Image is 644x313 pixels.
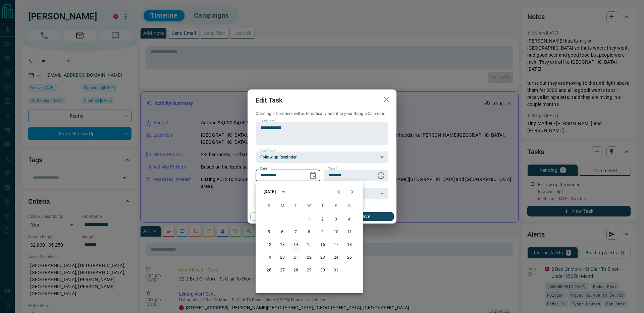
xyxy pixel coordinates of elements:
span: Sunday [263,199,275,213]
button: Previous month [332,185,345,198]
p: Creating a task here will automatically add it to your Google Calendar. [256,111,388,117]
button: 6 [276,226,288,238]
button: 29 [303,264,315,276]
div: [DATE] [264,189,276,195]
button: 14 [290,239,302,251]
label: Task Note [260,119,274,123]
button: 27 [276,264,288,276]
button: 7 [290,226,302,238]
button: 31 [330,264,342,276]
label: Task Type [260,148,276,153]
button: 2 [317,213,329,226]
button: 23 [317,252,329,264]
button: 12 [263,239,275,251]
button: 20 [276,252,288,264]
button: 17 [330,239,342,251]
span: Tuesday [290,199,302,213]
button: 5 [263,226,275,238]
button: 3 [330,213,342,226]
span: Friday [330,199,342,213]
button: 18 [343,239,356,251]
button: 28 [290,264,302,276]
label: Time [328,167,337,171]
button: 25 [343,252,356,264]
h2: Edit Task [248,89,290,111]
button: Choose date, selected date is Sep 15, 2025 [306,169,320,182]
button: 1 [303,213,315,226]
div: Follow up Reminder [256,151,388,163]
span: Monday [276,199,288,213]
span: Thursday [317,199,329,213]
button: 22 [303,252,315,264]
button: calendar view is open, switch to year view [278,186,289,197]
label: Date [260,167,269,171]
button: Cancel [250,212,308,221]
button: 11 [343,226,356,238]
button: 30 [317,264,329,276]
button: 9 [317,226,329,238]
button: 13 [276,239,288,251]
button: 21 [290,252,302,264]
button: 8 [303,226,315,238]
button: Next month [345,185,359,198]
button: 15 [303,239,315,251]
button: 10 [330,226,342,238]
button: Save [336,212,394,221]
button: 19 [263,252,275,264]
span: Wednesday [303,199,315,213]
button: 24 [330,252,342,264]
button: 4 [343,213,356,226]
button: 16 [317,239,329,251]
button: Choose time, selected time is 6:00 AM [374,169,388,182]
span: Saturday [343,199,356,213]
button: 26 [263,264,275,276]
